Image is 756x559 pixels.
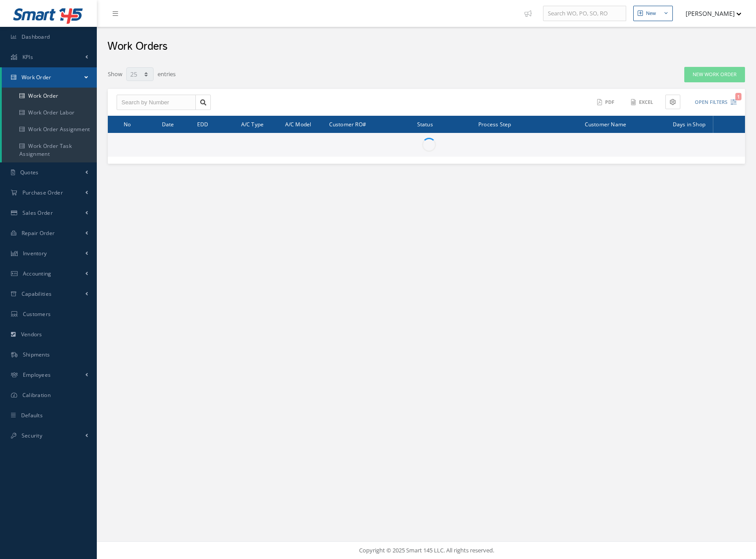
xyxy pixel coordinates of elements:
button: PDF [593,95,620,110]
span: Shipments [23,351,50,358]
span: Date [162,120,174,128]
span: Status [417,120,433,128]
input: Search WO, PO, SO, RO [543,6,626,22]
a: New Work Order [684,67,745,82]
a: Work Order Task Assignment [2,138,97,162]
span: Capabilities [22,290,52,298]
button: [PERSON_NAME] [677,5,741,22]
span: Work Order [22,74,51,81]
span: Security [22,432,42,439]
span: Purchase Order [22,189,63,196]
span: Employees [23,371,51,379]
button: Excel [627,95,659,110]
span: Customer Name [585,120,627,128]
div: New [646,10,656,17]
h2: Work Orders [107,40,168,53]
span: Days in Shop [673,120,705,128]
span: Repair Order [22,229,55,237]
span: Quotes [20,169,39,176]
a: Work Order [2,67,97,88]
label: Show [108,66,122,79]
button: Open Filters1 [687,95,737,110]
span: No [124,120,131,128]
a: Work Order [2,88,97,104]
a: Work Order Labor [2,104,97,121]
span: A/C Type [241,120,264,128]
span: Dashboard [22,33,50,40]
span: Sales Order [22,209,53,217]
span: Customers [23,310,51,318]
span: Vendors [21,331,42,338]
span: Process Step [478,120,511,128]
span: 1 [735,93,741,100]
span: A/C Model [285,120,312,128]
span: KPIs [22,53,33,61]
a: Work Order Assignment [2,121,97,138]
label: entries [158,66,176,79]
span: Defaults [21,412,43,419]
span: Customer RO# [329,120,366,128]
div: Copyright © 2025 Smart 145 LLC. All rights reserved. [106,546,747,555]
input: Search by Number [117,95,196,110]
span: Calibration [22,391,51,399]
span: Inventory [23,250,47,257]
span: Accounting [23,270,51,277]
span: EDD [197,120,209,128]
button: New [633,6,673,21]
